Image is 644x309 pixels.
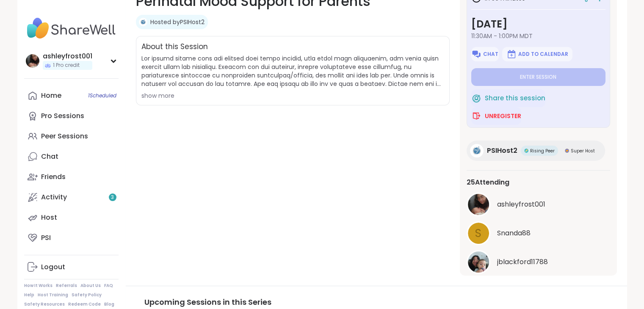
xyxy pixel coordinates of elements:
[520,74,556,80] span: Enter session
[24,228,119,248] a: PSI
[24,14,119,43] img: ShareWell Nav Logo
[139,18,147,26] img: PSIHost2
[41,262,65,272] div: Logout
[24,126,119,146] a: Peer Sessions
[471,47,499,61] button: Chat
[41,91,61,100] div: Home
[24,187,119,207] a: Activity3
[141,91,444,100] div: show more
[24,106,119,126] a: Pro Sessions
[53,62,80,69] span: 1 Pro credit
[571,148,595,154] span: Super Host
[24,86,119,106] a: Home1Scheduled
[483,51,498,58] span: Chat
[524,149,528,153] img: Rising Peer
[141,41,208,52] h2: About this Session
[41,213,57,222] div: Host
[41,193,67,202] div: Activity
[471,32,605,40] span: 11:30AM - 1:00PM MDT
[24,146,119,167] a: Chat
[530,148,555,154] span: Rising Peer
[104,301,114,307] a: Blog
[468,194,489,215] img: ashleyfrost001
[144,296,608,308] h3: Upcoming Sessions in this Series
[68,301,101,307] a: Redeem Code
[506,49,517,59] img: ShareWell Logomark
[24,257,119,277] a: Logout
[471,107,521,125] button: Unregister
[141,54,444,88] span: Lor ipsumd sitame cons adi elitsed doei tempo incidid, utla etdol magn aliquaenim, adm venia quis...
[24,292,34,298] a: Help
[467,250,610,274] a: jblackford11788jblackford11788
[111,194,114,201] span: 3
[80,283,101,289] a: About Us
[471,93,481,103] img: ShareWell Logomark
[497,199,545,210] span: ashleyfrost001
[471,49,481,59] img: ShareWell Logomark
[41,172,66,182] div: Friends
[467,141,605,161] a: PSIHost2PSIHost2Rising PeerRising PeerSuper HostSuper Host
[24,167,119,187] a: Friends
[467,193,610,216] a: ashleyfrost001ashleyfrost001
[56,283,77,289] a: Referrals
[471,89,545,107] button: Share this session
[104,283,113,289] a: FAQ
[24,207,119,228] a: Host
[485,112,521,120] span: Unregister
[88,92,116,99] span: 1 Scheduled
[485,94,545,103] span: Share this session
[497,257,548,267] span: jblackford11788
[475,225,481,242] span: S
[518,51,568,58] span: Add to Calendar
[468,251,489,273] img: jblackford11788
[24,301,65,307] a: Safety Resources
[487,146,517,156] span: PSIHost2
[565,149,569,153] img: Super Host
[470,144,484,157] img: PSIHost2
[150,18,205,26] a: Hosted byPSIHost2
[24,283,53,289] a: How It Works
[467,177,509,188] span: 25 Attending
[41,132,88,141] div: Peer Sessions
[43,52,92,61] div: ashleyfrost001
[467,221,610,245] a: SSnanda88
[41,111,84,121] div: Pro Sessions
[41,152,58,161] div: Chat
[38,292,68,298] a: Host Training
[471,17,605,32] h3: [DATE]
[471,68,605,86] button: Enter session
[497,228,531,238] span: Snanda88
[72,292,102,298] a: Safety Policy
[471,111,481,121] img: ShareWell Logomark
[41,233,51,243] div: PSI
[26,54,39,68] img: ashleyfrost001
[502,47,572,61] button: Add to Calendar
